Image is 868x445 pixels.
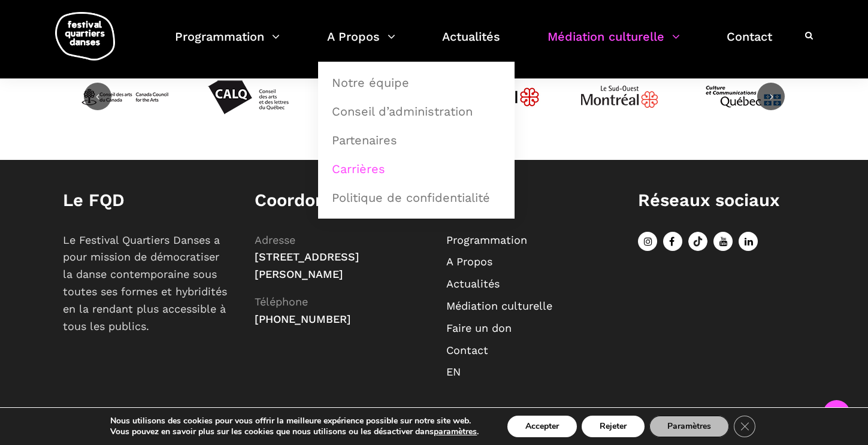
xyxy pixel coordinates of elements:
[446,190,614,211] h1: Menu
[327,26,395,62] a: A Propos
[255,250,359,280] span: [STREET_ADDRESS][PERSON_NAME]
[325,69,508,96] a: Notre équipe
[649,416,729,437] button: Paramètres
[507,416,577,437] button: Accepter
[325,184,508,211] a: Politique de confidentialité
[255,234,295,246] span: Adresse
[548,26,680,62] a: Médiation culturelle
[203,52,293,142] img: Calq_noir
[727,26,772,62] a: Contact
[446,299,552,312] a: Médiation culturelle
[325,98,508,125] a: Conseil d’administration
[63,190,231,211] h1: Le FQD
[734,416,755,437] button: Close GDPR Cookie Banner
[446,277,500,290] a: Actualités
[574,52,664,142] img: Logo_Mtl_Le_Sud-Ouest.svg_
[255,313,351,325] span: [PHONE_NUMBER]
[175,26,280,62] a: Programmation
[638,190,806,211] h1: Réseaux sociaux
[446,365,461,378] a: EN
[325,126,508,154] a: Partenaires
[446,234,527,246] a: Programmation
[442,26,500,62] a: Actualités
[63,232,231,335] p: Le Festival Quartiers Danses a pour mission de démocratiser la danse contemporaine sous toutes se...
[110,416,479,426] p: Nous utilisons des cookies pour vous offrir la meilleure expérience possible sur notre site web.
[255,190,422,211] h1: Coordonnées
[698,52,788,142] img: mccq-3-3
[582,416,645,437] button: Rejeter
[446,322,512,334] a: Faire un don
[325,155,508,183] a: Carrières
[55,12,115,60] img: logo-fqd-med
[80,52,170,142] img: CAC_BW_black_f
[255,295,308,308] span: Téléphone
[434,426,477,437] button: paramètres
[110,426,479,437] p: Vous pouvez en savoir plus sur les cookies que nous utilisons ou les désactiver dans .
[446,344,488,356] a: Contact
[446,255,492,268] a: A Propos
